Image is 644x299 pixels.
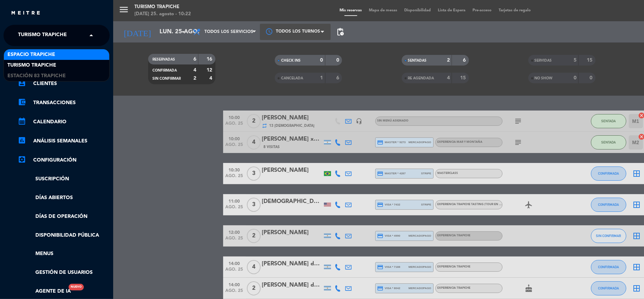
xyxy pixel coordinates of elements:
[18,269,110,277] a: Gestión de usuarios
[18,175,110,183] a: Suscripción
[18,79,26,87] i: account_box
[18,156,110,164] a: Configuración
[69,284,84,290] div: Nuevo
[7,72,66,80] span: Estación 83 Trapiche
[11,11,41,16] img: MEITRE
[18,117,26,125] i: calendar_month
[18,137,110,145] a: assessmentANÁLISIS SEMANALES
[18,287,71,295] a: Agente de IANuevo
[18,118,110,126] a: calendar_monthCalendario
[7,61,56,69] span: Turismo Trapiche
[18,155,26,164] i: settings_applications
[18,250,110,258] a: Menus
[18,98,110,107] a: account_balance_walletTransacciones
[336,28,344,36] span: pending_actions
[7,51,55,59] span: Espacio Trapiche
[18,231,110,239] a: Disponibilidad pública
[18,213,110,221] a: Días de Operación
[18,28,67,43] span: Turismo Trapiche
[18,79,110,88] a: account_boxClientes
[18,98,26,106] i: account_balance_wallet
[18,194,110,202] a: Días abiertos
[18,136,26,145] i: assessment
